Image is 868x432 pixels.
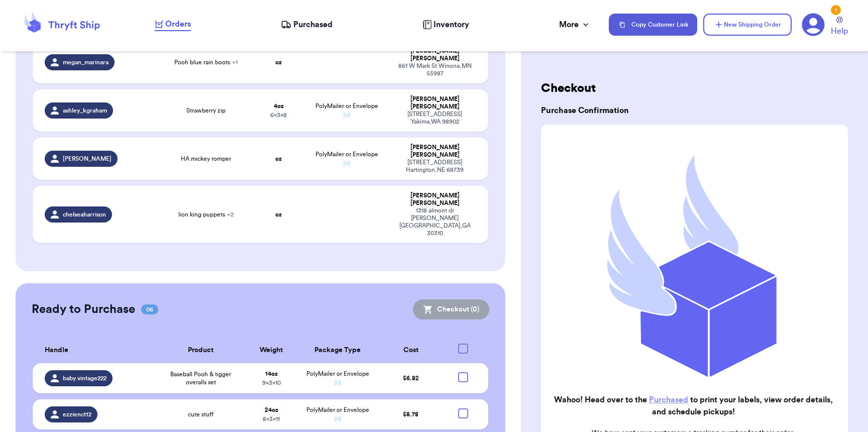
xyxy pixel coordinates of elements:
[541,104,848,117] h3: Purchase Confirmation
[63,58,108,66] span: megan_marinara
[174,58,238,66] span: Pooh blue rain boots
[315,151,378,166] span: PolyMailer or Envelope ✉️
[609,14,697,36] button: Copy Customer Link
[394,62,476,77] div: 861 W Mark St Winona , MN 55987
[178,210,234,219] span: lion king puppets
[394,95,476,111] div: [PERSON_NAME] [PERSON_NAME]
[394,207,476,237] div: 1318 almont dr [PERSON_NAME] [GEOGRAPHIC_DATA] , GA 30310
[188,410,213,418] span: cute stuff
[649,396,688,404] a: Purchased
[541,80,848,96] h2: Checkout
[422,19,469,31] a: Inventory
[298,338,377,363] th: Package Type
[32,301,135,317] h2: Ready to Purchase
[281,19,333,31] a: Purchased
[265,407,278,413] strong: 24 oz
[703,14,792,36] button: New Shipping Order
[394,111,476,126] div: [STREET_ADDRESS] Yakima , WA 98902
[165,18,191,30] span: Orders
[802,13,825,36] a: 1
[232,59,238,65] span: + 1
[181,155,231,163] span: HA mickey romper
[275,59,282,65] strong: oz
[63,106,107,115] span: ashley_kgraham
[270,112,287,118] span: 6 x 3 x 8
[155,18,191,31] a: Orders
[831,17,848,37] a: Help
[394,159,476,174] div: [STREET_ADDRESS] Hartington , NE 68739
[559,19,591,31] div: More
[63,155,112,163] span: [PERSON_NAME]
[394,144,476,159] div: [PERSON_NAME] [PERSON_NAME]
[186,106,226,115] span: Strawberry zip
[275,211,282,218] strong: oz
[274,103,284,109] strong: 4 oz
[263,416,280,422] span: 8 x 3 x 11
[831,25,848,37] span: Help
[275,156,282,162] strong: oz
[306,407,369,422] span: PolyMailer or Envelope ✉️
[315,103,378,118] span: PolyMailer or Envelope ✉️
[831,5,841,15] div: 1
[403,411,418,417] span: $ 8.78
[141,304,158,314] span: 06
[63,210,106,219] span: chelseaharrison
[433,19,469,31] span: Inventory
[403,375,419,381] span: $ 6.82
[45,345,68,356] span: Handle
[306,371,369,386] span: PolyMailer or Envelope ✉️
[293,19,333,31] span: Purchased
[63,410,91,418] span: ezzienct12
[394,192,476,207] div: [PERSON_NAME] [PERSON_NAME]
[245,338,298,363] th: Weight
[265,371,278,377] strong: 14 oz
[549,394,838,418] h2: Wahoo! Head over to the to print your labels, view order details, and schedule pickups!
[63,374,106,382] span: baby.vintage222
[157,338,245,363] th: Product
[394,47,476,62] div: [PERSON_NAME] [PERSON_NAME]
[163,370,239,386] span: Baseball Pooh & tigger overalls set
[413,299,489,319] button: Checkout (0)
[378,338,444,363] th: Cost
[227,211,234,218] span: + 2
[262,380,281,386] span: 9 x 3 x 10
